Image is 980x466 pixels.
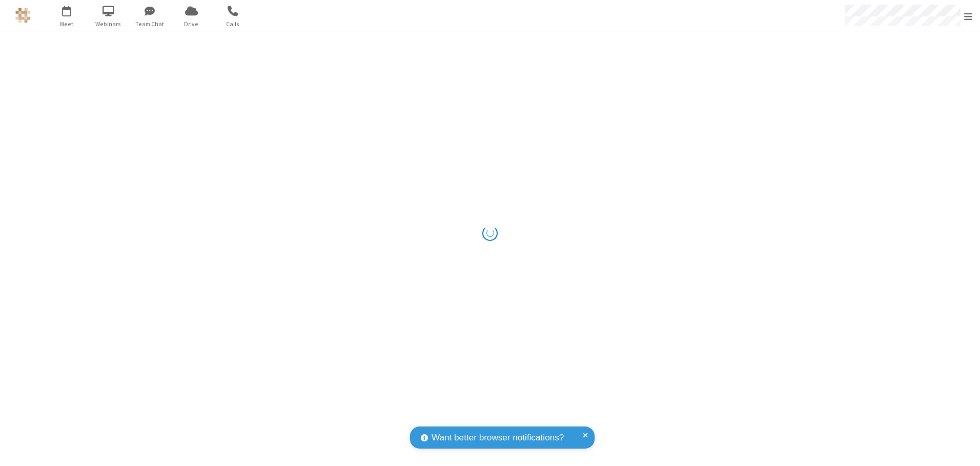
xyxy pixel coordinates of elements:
[48,19,86,29] span: Meet
[15,8,31,23] img: QA Selenium DO NOT DELETE OR CHANGE
[432,431,564,444] span: Want better browser notifications?
[172,19,211,29] span: Drive
[89,19,128,29] span: Webinars
[214,19,252,29] span: Calls
[131,19,169,29] span: Team Chat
